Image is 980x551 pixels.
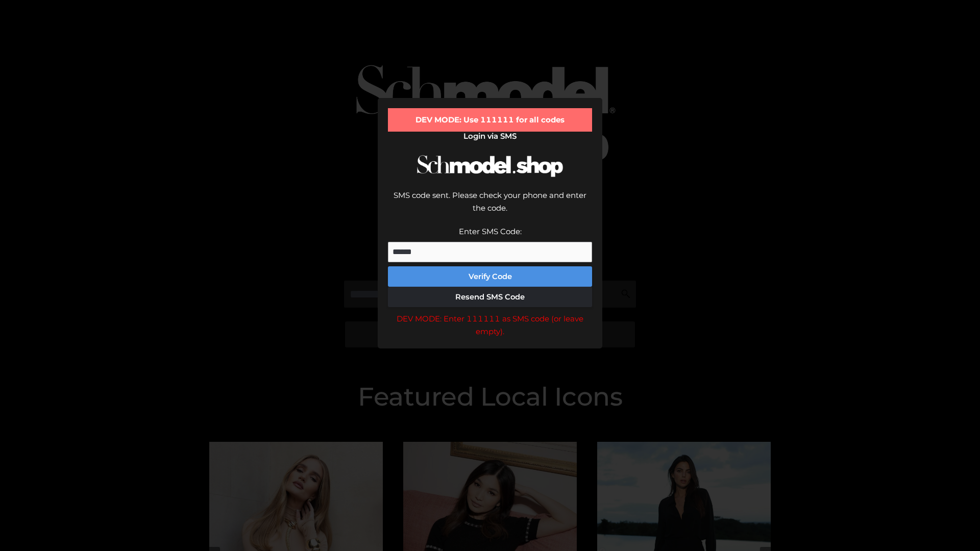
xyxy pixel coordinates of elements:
div: DEV MODE: Enter 111111 as SMS code (or leave empty). [388,312,592,338]
button: Verify Code [388,266,592,287]
label: Enter SMS Code: [459,227,522,236]
button: Resend SMS Code [388,287,592,307]
div: SMS code sent. Please check your phone and enter the code. [388,189,592,225]
div: DEV MODE: Use 111111 for all codes [388,108,592,132]
img: Schmodel Logo [413,146,567,186]
h2: Login via SMS [388,132,592,141]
